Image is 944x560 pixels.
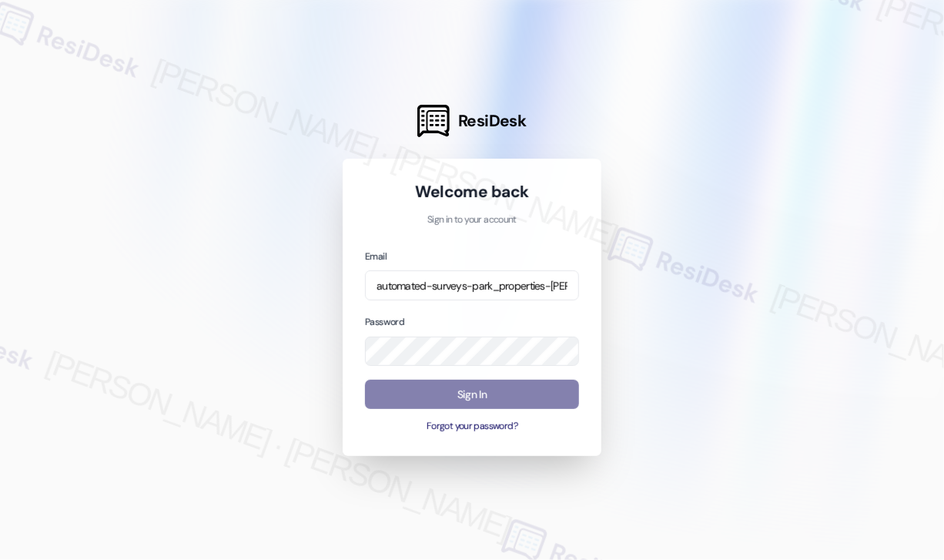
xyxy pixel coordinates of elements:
[365,250,387,263] label: Email
[365,420,579,434] button: Forgot your password?
[365,316,404,328] label: Password
[365,380,579,410] button: Sign In
[458,110,527,132] span: ResiDesk
[365,181,579,203] h1: Welcome back
[365,213,579,227] p: Sign in to your account
[365,270,579,300] input: name@example.com
[417,105,450,137] img: ResiDesk Logo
